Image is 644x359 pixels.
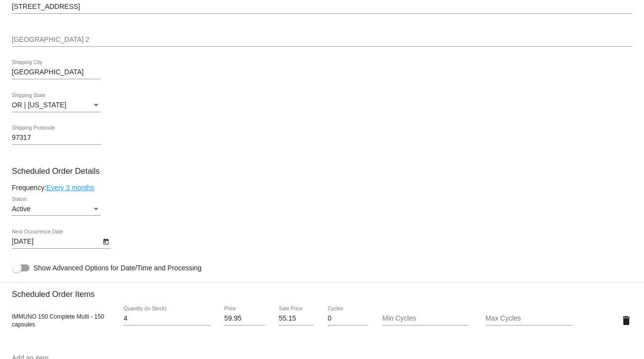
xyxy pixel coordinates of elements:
[12,205,101,213] mat-select: Status
[12,3,632,11] input: Shipping Street 1
[620,315,632,326] mat-icon: delete
[382,315,469,323] input: Min Cycles
[485,315,572,323] input: Max Cycles
[12,282,632,299] h3: Scheduled Order Items
[12,101,101,109] mat-select: Shipping State
[101,236,111,246] button: Open calendar
[328,315,368,323] input: Cycles
[224,315,265,323] input: Price
[46,184,94,192] a: Every 3 months
[12,166,632,176] h3: Scheduled Order Details
[12,36,632,44] input: Shipping Street 2
[12,205,31,213] span: Active
[279,315,314,323] input: Sale Price
[34,263,202,273] span: Show Advanced Options for Date/Time and Processing
[12,134,101,142] input: Shipping Postcode
[12,68,101,76] input: Shipping City
[12,101,66,109] span: OR | [US_STATE]
[12,238,101,246] input: Next Occurrence Date
[12,184,632,192] div: Frequency:
[12,313,104,328] span: IMMUNO 150 Complete Multi - 150 capsules
[124,315,210,323] input: Quantity (In Stock)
